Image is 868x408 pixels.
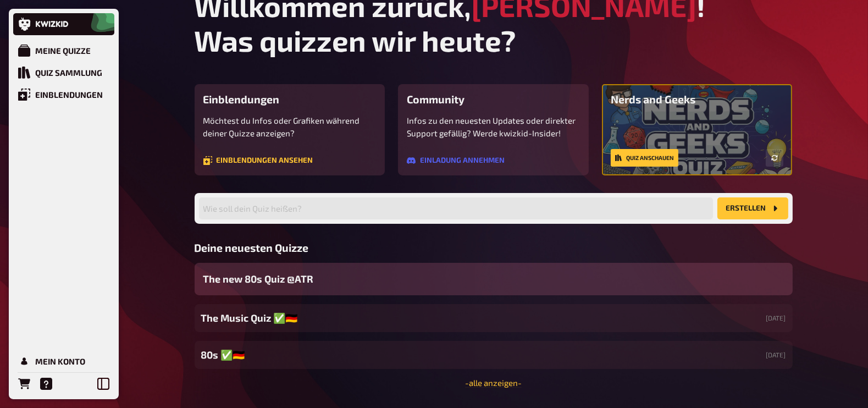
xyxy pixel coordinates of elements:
[203,114,377,139] p: Möchtest du Infos oder Grafiken während deiner Quizze anzeigen?
[195,263,793,295] a: The new 80s Quiz @ATR
[195,241,793,254] h3: Deine neuesten Quizze
[407,114,580,139] p: Infos zu den neuesten Updates oder direkter Support gefällig? Werde kwizkid-Insider!
[199,197,713,219] input: Wie soll dein Quiz heißen?
[766,350,786,360] small: [DATE]
[407,93,580,106] h3: Community
[35,68,102,78] div: Quiz Sammlung
[13,40,114,62] a: Meine Quizze
[201,311,298,326] span: The Music Quiz ✅​🇩🇪​
[35,90,103,100] div: Einblendungen
[766,313,786,323] small: [DATE]
[13,350,114,372] a: Mein Konto
[203,156,313,165] a: Einblendungen ansehen
[13,373,35,395] a: Bestellungen
[201,348,245,362] span: 80s ✅​🇩🇪​
[465,378,522,388] a: -alle anzeigen-
[195,341,793,369] a: 80s ✅​🇩🇪​[DATE]
[611,93,784,106] h3: Nerds and Geeks
[35,46,91,56] div: Meine Quizze
[611,149,678,167] a: Quiz anschauen
[13,84,114,106] a: Einblendungen
[35,373,57,395] a: Hilfe
[203,272,314,286] span: The new 80s Quiz @ATR
[13,62,114,84] a: Quiz Sammlung
[35,356,85,366] div: Mein Konto
[717,197,788,219] button: Erstellen
[203,93,377,106] h3: Einblendungen
[195,304,793,332] a: The Music Quiz ✅​🇩🇪​[DATE]
[407,156,505,165] a: Einladung annehmen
